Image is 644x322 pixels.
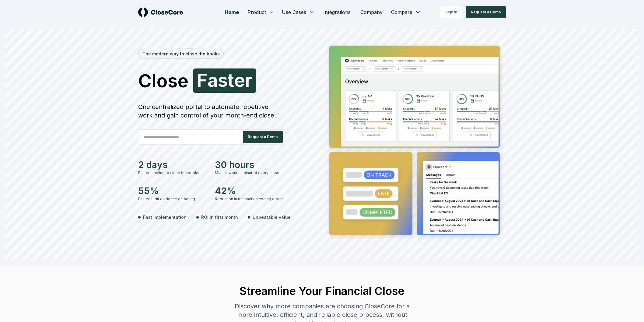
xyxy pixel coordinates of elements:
[229,285,415,297] h2: Streamline Your Financial Close
[215,159,284,170] div: 30 hours
[215,170,284,176] div: Manual work eliminated every close
[228,71,234,89] span: t
[253,214,291,220] span: Unbeatable value
[440,6,462,18] a: Sign in
[243,131,283,143] button: Request a Demo
[387,6,425,18] button: Compare
[138,185,208,196] div: 55%
[247,9,266,16] span: Product
[138,170,208,176] div: Faster timeline to close the books
[234,71,245,89] span: e
[208,71,218,89] span: a
[138,7,183,17] img: logo
[138,159,208,170] div: 2 days
[138,196,208,202] div: Faster audit evidence gathering
[391,9,412,16] span: Compare
[318,6,355,18] a: Integrations
[138,103,284,120] div: One centralized portal to automate repetitive work and gain control of your month-end close.
[215,185,284,196] div: 42%
[215,196,284,202] div: Reduction in transaction coding errors
[143,214,187,220] span: Fast implementation
[278,6,318,18] button: Use Cases
[201,214,238,220] span: ROI in first month
[355,6,387,18] a: Company
[197,71,208,89] span: F
[139,49,223,58] div: The modern way to close the books
[244,6,278,18] button: Product
[138,72,188,90] span: Close
[466,6,506,18] button: Request a Demo
[324,41,506,242] img: Jumbotron
[282,9,306,16] span: Use Cases
[218,71,228,89] span: s
[245,71,252,89] span: r
[220,6,244,18] a: Home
